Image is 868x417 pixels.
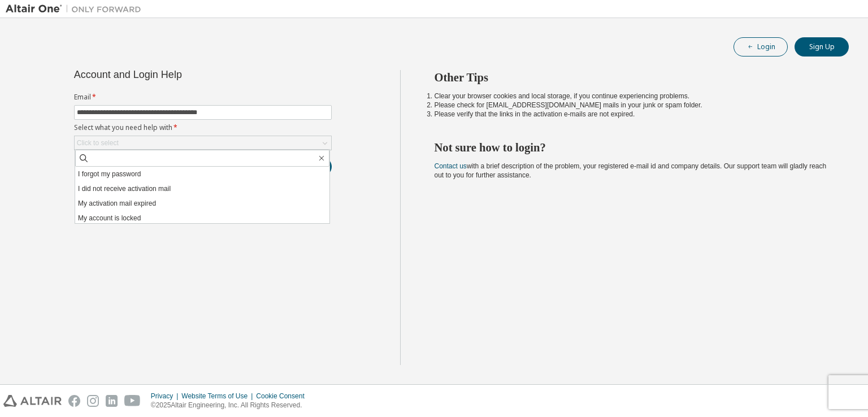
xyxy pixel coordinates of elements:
[435,110,829,119] li: Please verify that the links in the activation e-mails are not expired.
[181,392,256,401] div: Website Terms of Use
[77,138,119,147] div: Click to select
[435,101,829,110] li: Please check for [EMAIL_ADDRESS][DOMAIN_NAME] mails in your junk or spam folder.
[435,162,827,179] span: with a brief description of the problem, your registered e-mail id and company details. Our suppo...
[74,93,332,102] label: Email
[151,401,311,410] p: © 2025 Altair Engineering, Inc. All Rights Reserved.
[106,395,118,407] img: linkedin.svg
[74,70,280,79] div: Account and Login Help
[6,3,147,15] img: Altair One
[87,395,99,407] img: instagram.svg
[795,37,849,57] button: Sign Up
[124,395,141,407] img: youtube.svg
[68,395,80,407] img: facebook.svg
[435,140,829,155] h2: Not sure how to login?
[74,123,332,132] label: Select what you need help with
[3,395,62,407] img: altair_logo.svg
[75,136,331,150] div: Click to select
[435,70,829,85] h2: Other Tips
[75,167,329,181] li: I forgot my password
[734,37,788,57] button: Login
[435,92,829,101] li: Clear your browser cookies and local storage, if you continue experiencing problems.
[435,162,467,170] a: Contact us
[256,392,311,401] div: Cookie Consent
[151,392,181,401] div: Privacy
